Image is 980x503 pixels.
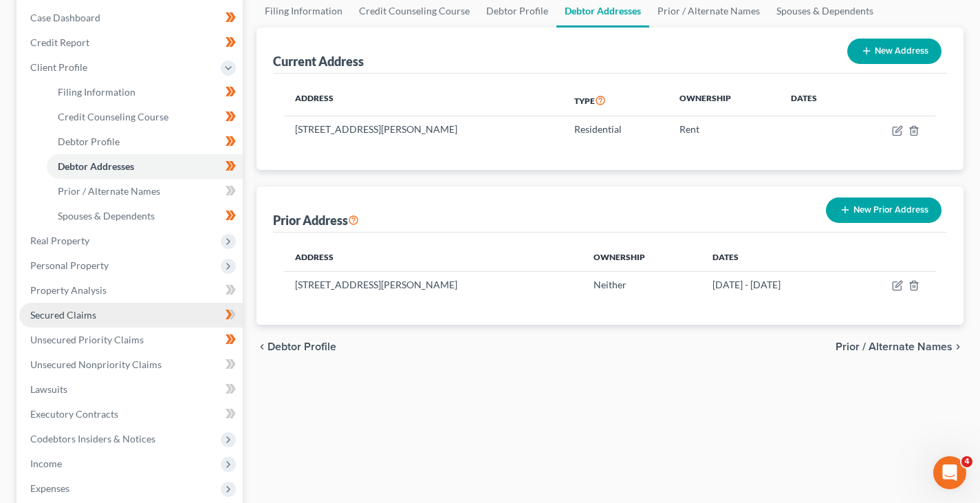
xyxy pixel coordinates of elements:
[284,244,582,271] th: Address
[19,303,243,328] a: Secured Claims
[30,309,96,321] span: Secured Claims
[19,352,243,377] a: Unsecured Nonpriority Claims
[19,377,243,402] a: Lawsuits
[58,210,155,222] span: Spouses & Dependents
[563,116,668,142] td: Residential
[563,85,668,116] th: Type
[826,197,941,223] button: New Prior Address
[933,456,966,489] iframe: Intercom live chat
[47,204,243,228] a: Spouses & Dependents
[58,86,135,98] span: Filing Information
[30,259,109,271] span: Personal Property
[47,105,243,129] a: Credit Counseling Course
[47,154,243,179] a: Debtor Addresses
[58,185,160,197] span: Prior / Alternate Names
[668,85,780,116] th: Ownership
[582,244,701,271] th: Ownership
[47,80,243,105] a: Filing Information
[30,433,155,445] span: Codebtors Insiders & Notices
[19,328,243,352] a: Unsecured Priority Claims
[273,53,364,69] div: Current Address
[952,341,963,352] i: chevron_right
[701,244,847,271] th: Dates
[19,402,243,427] a: Executory Contracts
[30,12,100,23] span: Case Dashboard
[668,116,780,142] td: Rent
[701,271,847,297] td: [DATE] - [DATE]
[284,116,563,142] td: [STREET_ADDRESS][PERSON_NAME]
[847,39,941,64] button: New Address
[47,129,243,154] a: Debtor Profile
[30,36,89,48] span: Credit Report
[47,179,243,204] a: Prior / Alternate Names
[836,341,963,352] button: Prior / Alternate Names chevron_right
[30,458,62,469] span: Income
[961,456,972,467] span: 4
[30,358,162,370] span: Unsecured Nonpriority Claims
[284,85,563,116] th: Address
[30,61,87,73] span: Client Profile
[30,235,89,246] span: Real Property
[30,383,67,395] span: Lawsuits
[273,212,359,228] div: Prior Address
[780,85,853,116] th: Dates
[19,278,243,303] a: Property Analysis
[30,408,118,420] span: Executory Contracts
[836,341,952,352] span: Prior / Alternate Names
[257,341,336,352] button: chevron_left Debtor Profile
[19,30,243,55] a: Credit Report
[268,341,336,352] span: Debtor Profile
[30,482,69,494] span: Expenses
[30,334,144,345] span: Unsecured Priority Claims
[582,271,701,297] td: Neither
[257,341,268,352] i: chevron_left
[19,6,243,30] a: Case Dashboard
[58,136,120,147] span: Debtor Profile
[284,271,582,297] td: [STREET_ADDRESS][PERSON_NAME]
[30,284,107,296] span: Property Analysis
[58,160,134,172] span: Debtor Addresses
[58,111,168,122] span: Credit Counseling Course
